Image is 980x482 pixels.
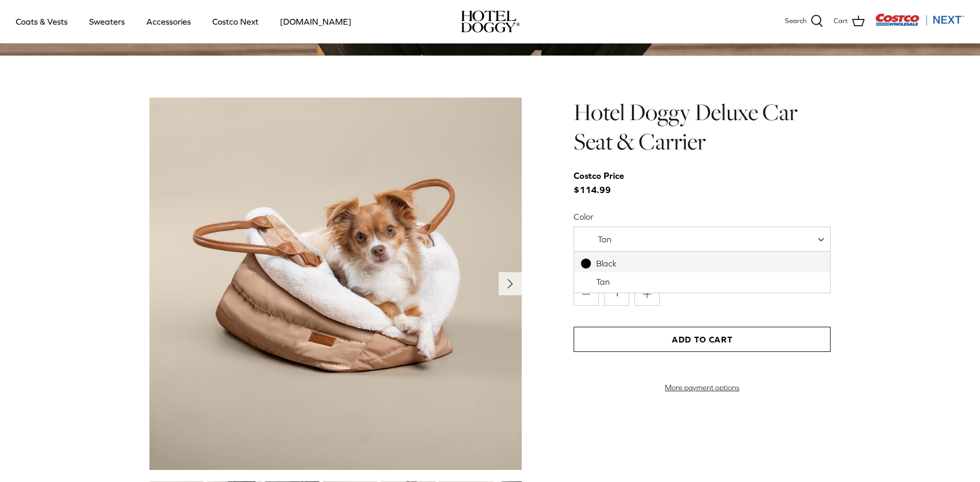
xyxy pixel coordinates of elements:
[598,234,611,244] span: Tan
[461,10,520,33] img: hoteldoggycom
[271,4,361,39] a: [DOMAIN_NAME]
[834,15,865,28] a: Cart
[604,281,629,306] input: Quantity
[785,15,823,28] a: Search
[574,383,831,392] a: More payment options
[574,234,632,245] span: Tan
[574,98,831,157] h1: Hotel Doggy Deluxe Car Seat & Carrier
[875,20,964,28] a: Visit Costco Next
[499,272,522,295] button: Next
[574,169,624,183] div: Costco Price
[785,16,806,27] span: Search
[574,227,831,252] span: Tan
[875,13,964,26] img: Costco Next
[596,259,617,268] span: Black
[80,4,134,39] a: Sweaters
[574,211,831,222] label: Color
[574,169,634,197] span: $114.99
[461,10,520,33] a: hoteldoggy.com hoteldoggycom
[834,16,848,27] span: Cart
[6,4,77,39] a: Coats & Vests
[203,4,268,39] a: Costco Next
[596,277,610,286] span: Tan
[574,327,831,352] button: Add to Cart
[137,4,200,39] a: Accessories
